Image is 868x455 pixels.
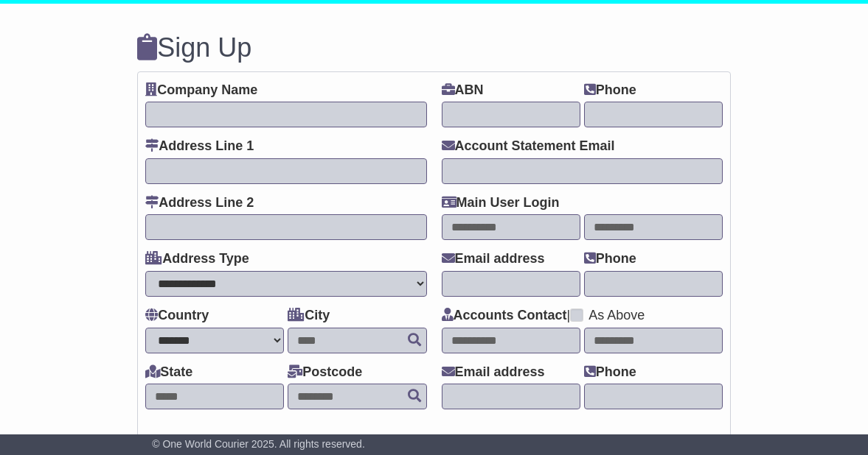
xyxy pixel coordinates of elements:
label: Email address [442,364,545,381]
label: Phone [584,364,636,381]
label: Account Statement Email [442,138,615,155]
label: State [145,364,192,381]
label: Phone [584,251,636,267]
label: Address Line 2 [145,195,254,211]
label: Accounts Contact [442,308,567,324]
h3: Sign Up [137,33,731,63]
label: Main User Login [442,195,560,211]
label: Address Type [145,251,249,267]
label: ABN [442,82,484,99]
label: Postcode [288,364,362,381]
label: Company Name [145,82,257,99]
label: Country [145,308,209,324]
span: © One World Courier 2025. All rights reserved. [152,438,365,450]
label: Address Line 1 [145,138,254,155]
label: As Above [588,308,645,324]
label: City [288,308,330,324]
label: Email address [442,251,545,267]
div: | [442,308,723,328]
label: Phone [584,82,636,99]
